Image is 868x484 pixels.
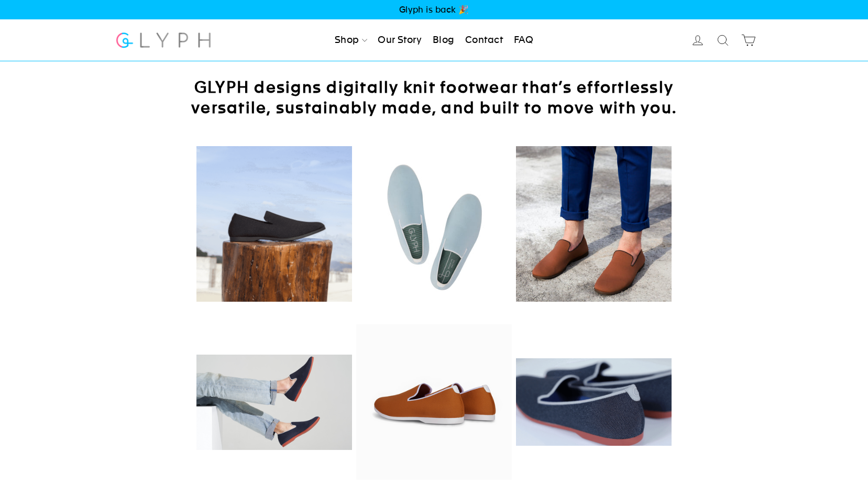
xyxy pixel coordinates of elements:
[428,29,459,52] a: Blog
[172,77,696,118] h2: GLYPH designs digitally knit footwear that’s effortlessly versatile, sustainably made, and built ...
[461,29,507,52] a: Contact
[510,29,537,52] a: FAQ
[373,29,426,52] a: Our Story
[115,26,213,54] img: Glyph
[331,29,537,52] ul: Primary
[331,29,371,52] a: Shop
